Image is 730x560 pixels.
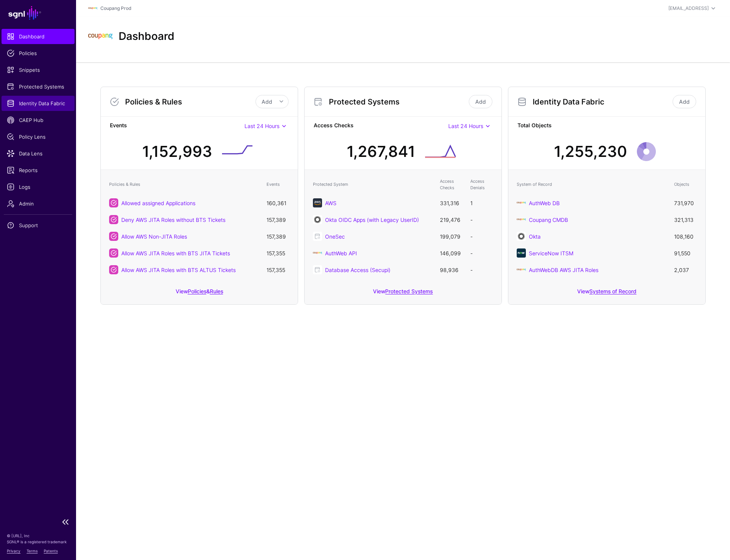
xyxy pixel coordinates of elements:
img: svg+xml;base64,PHN2ZyBpZD0iTG9nbyIgeG1sbnM9Imh0dHA6Ly93d3cudzMub3JnLzIwMDAvc3ZnIiB3aWR0aD0iMTIxLj... [88,4,97,13]
th: Objects [670,174,701,195]
a: Reports [2,163,75,178]
td: 157,355 [263,245,293,261]
a: Add [673,95,696,108]
td: - [467,228,497,245]
img: svg+xml;base64,PHN2ZyB3aWR0aD0iNjQiIGhlaWdodD0iNjQiIHZpZXdCb3g9IjAgMCA2NCA2NCIgZmlsbD0ibm9uZSIgeG... [517,232,526,241]
a: AWS [325,200,336,206]
a: Okta [529,233,541,240]
td: 2,037 [670,261,701,278]
a: Data Lens [2,146,75,161]
a: Identity Data Fabric [2,96,75,111]
th: Policies & Rules [105,174,263,195]
td: 157,355 [263,261,293,278]
td: 219,476 [436,211,467,228]
a: Policies [2,46,75,61]
td: 731,970 [670,195,701,211]
a: CAEP Hub [2,112,75,128]
a: Patents [44,549,58,553]
td: 331,316 [436,195,467,211]
h3: Protected Systems [329,97,467,106]
a: AuthWebDB AWS JITA Roles [529,267,598,273]
a: Allow AWS JITA Roles with BTS ALTUS Tickets [121,267,236,273]
img: svg+xml;base64,PHN2ZyBpZD0iTG9nbyIgeG1sbnM9Imh0dHA6Ly93d3cudzMub3JnLzIwMDAvc3ZnIiB3aWR0aD0iMTIxLj... [313,248,322,258]
img: svg+xml;base64,PHN2ZyB3aWR0aD0iNjQiIGhlaWdodD0iNjQiIHZpZXdCb3g9IjAgMCA2NCA2NCIgZmlsbD0ibm9uZSIgeG... [313,198,322,207]
td: 146,099 [436,245,467,261]
span: Last 24 Hours [244,123,279,129]
div: View [508,283,705,304]
div: 1,152,993 [142,140,212,163]
span: CAEP Hub [7,116,69,124]
div: View & [101,283,298,304]
a: Coupang CMDB [529,217,568,223]
a: AuthWeb DB [529,200,560,206]
h3: Policies & Rules [125,97,255,106]
a: Database Access (Secupi) [325,267,390,273]
a: Deny AWS JITA Roles without BTS Tickets [121,217,225,223]
img: svg+xml;base64,PHN2ZyBpZD0iTG9nbyIgeG1sbnM9Imh0dHA6Ly93d3cudzMub3JnLzIwMDAvc3ZnIiB3aWR0aD0iMTIxLj... [517,198,526,207]
strong: Total Objects [517,121,696,131]
td: 98,936 [436,261,467,278]
img: svg+xml;base64,PHN2ZyBpZD0iTG9nbyIgeG1sbnM9Imh0dHA6Ly93d3cudzMub3JnLzIwMDAvc3ZnIiB3aWR0aD0iMTIxLj... [517,215,526,224]
span: Identity Data Fabric [7,100,69,107]
td: 160,361 [263,195,293,211]
td: 321,313 [670,211,701,228]
a: Okta OIDC Apps (with Legacy UserID) [325,217,419,223]
td: 157,389 [263,211,293,228]
img: svg+xml;base64,PHN2ZyBpZD0iTG9nbyIgeG1sbnM9Imh0dHA6Ly93d3cudzMub3JnLzIwMDAvc3ZnIiB3aWR0aD0iMTIxLj... [88,24,113,49]
div: 1,267,841 [347,140,415,163]
span: Reports [7,166,69,174]
td: 199,079 [436,228,467,245]
img: svg+xml;base64,PHN2ZyBpZD0iTG9nbyIgeG1sbnM9Imh0dHA6Ly93d3cudzMub3JnLzIwMDAvc3ZnIiB3aWR0aD0iMTIxLj... [517,265,526,274]
span: Protected Systems [7,83,69,90]
a: Policy Lens [2,129,75,144]
img: svg+xml;base64,PHN2ZyB3aWR0aD0iNjQiIGhlaWdodD0iNjQiIHZpZXdCb3g9IjAgMCA2NCA2NCIgZmlsbD0ibm9uZSIgeG... [313,215,322,224]
h2: Dashboard [119,30,175,43]
span: Support [7,221,69,229]
td: 108,160 [670,228,701,245]
td: 91,550 [670,245,701,261]
a: SGNL [5,5,71,21]
strong: Access Checks [314,121,448,131]
p: SGNL® is a registered trademark [7,539,69,545]
h3: Identity Data Fabric [533,97,671,106]
th: Access Checks [436,174,467,195]
a: Dashboard [2,29,75,44]
span: Admin [7,200,69,207]
span: Logs [7,183,69,191]
span: Snippets [7,66,69,74]
span: Dashboard [7,33,69,40]
div: [EMAIL_ADDRESS] [668,5,709,12]
a: Allow AWS Non-JITA Roles [121,233,187,240]
span: Data Lens [7,150,69,157]
th: Events [263,174,293,195]
span: Last 24 Hours [448,123,483,129]
p: © [URL], Inc [7,533,69,539]
a: Protected Systems [385,288,433,294]
strong: Events [110,121,244,131]
a: Allowed assigned Applications [121,200,195,206]
th: Access Denials [467,174,497,195]
a: Logs [2,179,75,195]
a: Protected Systems [2,79,75,94]
div: 1,255,230 [554,140,627,163]
span: Policies [7,49,69,57]
a: Systems of Record [589,288,636,294]
td: - [467,261,497,278]
a: OneSec [325,233,345,240]
th: Protected System [309,174,436,195]
a: Coupang Prod [100,5,131,11]
td: - [467,211,497,228]
img: svg+xml;base64,PHN2ZyB3aWR0aD0iNjQiIGhlaWdodD0iNjQiIHZpZXdCb3g9IjAgMCA2NCA2NCIgZmlsbD0ibm9uZSIgeG... [517,248,526,258]
td: - [467,245,497,261]
a: Terms [27,549,38,553]
th: System of Record [513,174,670,195]
a: Allow AWS JITA Roles with BTS JITA Tickets [121,250,230,256]
a: Privacy [7,549,21,553]
a: Add [469,95,492,108]
a: Rules [210,288,223,294]
div: View [305,283,501,304]
a: Admin [2,196,75,211]
a: Snippets [2,62,75,78]
td: 157,389 [263,228,293,245]
a: AuthWeb API [325,250,357,256]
